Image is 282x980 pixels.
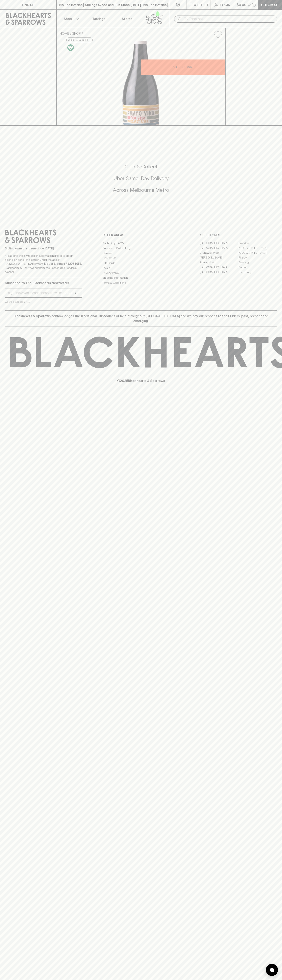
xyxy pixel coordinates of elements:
[238,246,277,250] a: [GEOGRAPHIC_DATA]
[200,255,238,260] a: [PERSON_NAME]
[5,254,82,274] p: It is against the law to sell or supply alcohol to, or to obtain alcohol on behalf of a person un...
[5,163,277,170] h5: Click & Collect
[63,291,80,295] p: SUBSCRIBE
[5,175,277,182] h5: Uber Same-Day Delivery
[270,968,274,972] img: bubble-icon
[141,59,225,75] button: ADD TO CART
[238,270,277,275] a: Thornbury
[64,16,72,21] p: Shop
[5,280,82,285] p: Subscribe to The Blackhearts Newsletter
[8,314,274,323] p: Blackhearts & Sparrows acknowledges the traditional Custodians of land throughout [GEOGRAPHIC_DAT...
[173,65,194,69] p: ADD TO CART
[102,256,180,261] a: Contact Us
[200,246,238,250] a: [GEOGRAPHIC_DATA]
[102,275,180,280] a: Shipping Information
[62,289,82,297] button: SUBSCRIBE
[113,10,141,28] a: Stores
[102,251,180,255] a: Careers
[200,250,238,255] a: Brunswick West
[261,2,279,7] p: Checkout
[102,266,180,270] a: FAQ's
[5,187,277,193] h5: Across Melbourne Metro
[122,16,132,21] p: Stores
[66,38,93,42] button: Add to wishlist
[44,262,81,265] strong: Liquor License #32064953
[238,241,277,246] a: Braddon
[8,290,62,296] input: e.g. jane@blackheartsandsparrows.com.au
[102,246,180,251] a: Business & Bulk Gifting
[60,32,69,35] a: HOME
[237,2,246,7] p: $0.00
[102,233,180,238] p: OTHER AREAS
[5,147,277,215] div: Call to action block
[92,16,105,21] p: Tastings
[102,270,180,275] a: Privacy Policy
[57,41,225,125] img: 41696.png
[194,2,209,7] p: Wishlist
[220,2,230,7] p: Login
[66,43,75,52] a: Made without the use of any animal products.
[102,280,180,285] a: Terms & Conditions
[238,255,277,260] a: Fitzroy
[102,241,180,246] a: Bottle Drop FAQ's
[67,44,74,51] img: Vegan
[5,246,82,250] p: Sibling owned and run since [DATE]
[72,32,81,35] a: SHOP
[238,260,277,265] a: Geelong
[253,4,255,6] p: 0
[238,250,277,255] a: [GEOGRAPHIC_DATA]
[85,10,113,28] a: Tastings
[200,241,238,246] a: [GEOGRAPHIC_DATA]
[57,10,85,28] button: Shop
[5,300,82,304] p: We will never spam you
[22,2,34,7] p: FIND US
[200,233,277,238] p: OUR STORES
[200,260,238,265] a: Fitzroy North
[200,270,238,275] a: [GEOGRAPHIC_DATA]
[102,261,180,265] a: Gift Cards
[200,265,238,270] a: [GEOGRAPHIC_DATA]
[184,16,274,22] input: Try "Pinot noir"
[212,29,224,40] button: Add to wishlist
[238,265,277,270] a: Prahran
